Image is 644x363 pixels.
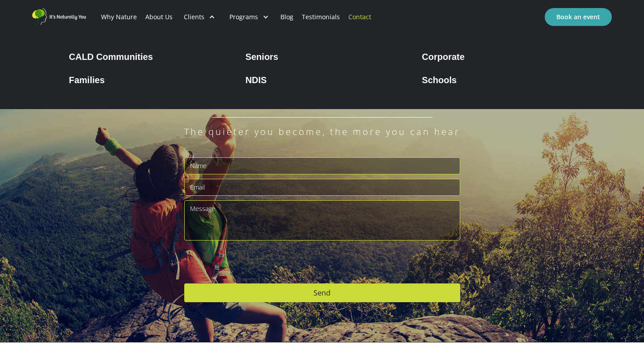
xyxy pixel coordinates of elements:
[64,48,227,62] a: CALD Communities
[241,48,403,62] a: Seniors
[241,71,403,85] a: NDIS
[276,2,297,32] a: Blog
[184,283,460,302] input: Send
[222,2,276,32] div: Programs
[32,8,86,25] a: home
[206,76,438,110] h1: Get in Touch
[422,51,465,62] div: Corporate
[184,13,204,21] div: Clients
[545,8,612,26] a: Book an event
[141,2,177,32] a: About Us
[246,51,278,62] div: Seniors
[417,48,580,62] a: Corporate
[417,71,580,85] a: Schools
[184,157,460,302] form: Email Form
[184,245,320,280] iframe: reCAPTCHA
[64,71,227,85] a: Families
[422,75,457,85] div: Schools
[298,2,344,32] a: Testimonials
[177,2,222,32] div: Clients
[229,13,258,21] div: Programs
[184,179,460,196] input: Email
[184,127,460,137] div: The quieter you become, the more you can hear
[184,157,460,174] input: Name
[69,51,153,62] div: CALD Communities
[97,2,141,32] a: Why Nature
[69,75,105,85] div: Families
[246,75,267,85] div: NDIS
[344,2,376,32] a: Contact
